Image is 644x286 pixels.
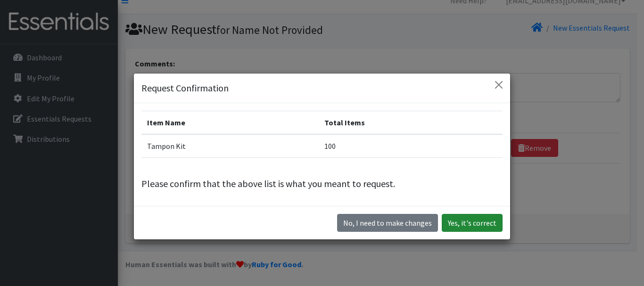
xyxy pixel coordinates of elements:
[337,214,438,232] button: No I need to make changes
[141,177,503,191] p: Please confirm that the above list is what you meant to request.
[141,134,319,158] td: Tampon Kit
[141,81,229,95] h5: Request Confirmation
[442,214,503,232] button: Yes, it's correct
[319,111,503,134] th: Total Items
[141,111,319,134] th: Item Name
[491,77,506,92] button: Close
[319,134,503,158] td: 100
